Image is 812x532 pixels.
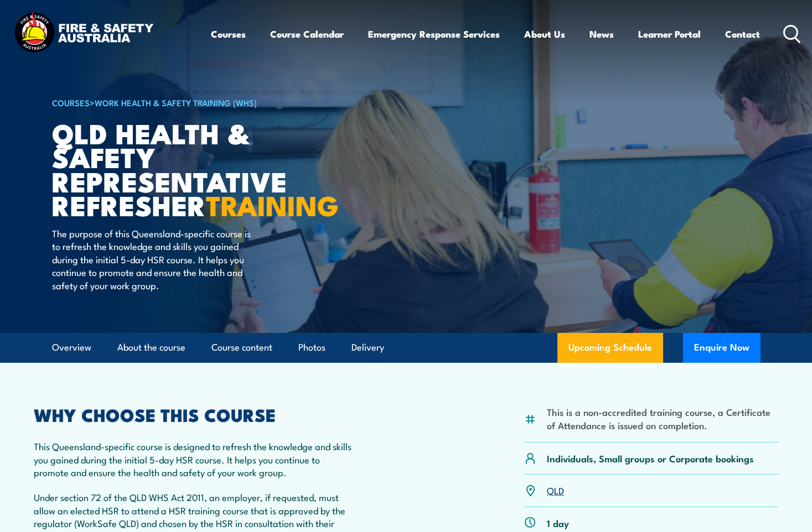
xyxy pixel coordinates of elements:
h2: WHY CHOOSE THIS COURSE [34,406,357,422]
h1: QLD Health & Safety Representative Refresher [52,121,325,216]
button: Enquire Now [683,333,761,363]
li: This is a non-accredited training course, a Certificate of Attendance is issued on completion. [547,405,779,431]
p: This Queensland-specific course is designed to refresh the knowledge and skills you gained during... [34,440,357,478]
h6: > [52,96,325,109]
p: The purpose of this Queensland-specific course is to refresh the knowledge and skills you gained ... [52,227,254,291]
p: 1 day [547,517,569,529]
a: About the course [117,333,185,362]
a: Delivery [351,333,384,362]
a: Course Calendar [270,19,344,49]
a: Overview [52,333,91,362]
strong: TRAINING [206,183,339,226]
p: Individuals, Small groups or Corporate bookings [547,452,754,465]
a: About Us [524,19,565,49]
a: QLD [547,483,564,497]
a: Emergency Response Services [368,19,500,49]
a: Course content [211,333,272,362]
a: Contact [725,19,760,49]
a: Learner Portal [638,19,701,49]
a: Work Health & Safety Training (WHS) [95,96,257,108]
a: COURSES [52,96,90,108]
a: Upcoming Schedule [557,333,663,363]
a: News [589,19,614,49]
a: Photos [298,333,325,362]
a: Courses [211,19,246,49]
